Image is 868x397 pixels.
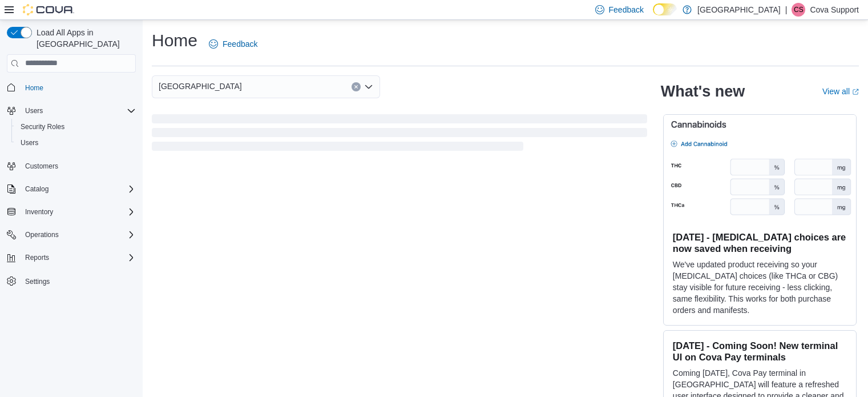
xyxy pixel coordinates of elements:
a: Customers [21,159,63,173]
p: We've updated product receiving so your [MEDICAL_DATA] choices (like THCa or CBG) stay visible fo... [673,259,847,316]
a: Users [16,136,43,150]
span: Settings [25,277,50,286]
nav: Complex example [7,75,136,319]
span: Catalog [21,182,136,196]
span: Catalog [25,185,49,194]
button: Catalog [21,182,53,196]
p: Cova Support [810,3,859,17]
p: [GEOGRAPHIC_DATA] [697,3,781,17]
input: Dark Mode [653,3,677,15]
button: Inventory [21,205,58,219]
span: Feedback [223,38,257,50]
span: Users [25,106,43,115]
span: [GEOGRAPHIC_DATA] [159,79,242,93]
a: Security Roles [16,120,69,134]
span: Loading [152,117,647,153]
h3: [DATE] - Coming Soon! New terminal UI on Cova Pay terminals [673,340,847,363]
span: Operations [21,228,136,242]
span: Security Roles [16,120,136,134]
a: View allExternal link [822,87,859,96]
span: Inventory [25,207,53,216]
span: Users [21,104,136,118]
button: Settings [2,272,140,289]
span: Users [16,136,136,150]
span: Home [21,81,136,95]
svg: External link [852,89,859,95]
img: Cova [23,4,74,15]
span: CS [794,3,804,17]
button: Open list of options [364,82,373,91]
span: Home [25,83,43,93]
span: Reports [21,251,136,264]
div: Cova Support [792,3,805,17]
button: Users [11,135,140,151]
span: Users [21,138,38,147]
span: Dark Mode [653,15,653,16]
span: Customers [21,159,136,173]
span: Customers [25,162,58,171]
button: Clear input [352,82,361,91]
h2: What's new [661,82,745,101]
h3: [DATE] - [MEDICAL_DATA] choices are now saved when receiving [673,231,847,254]
button: Home [2,79,140,96]
button: Users [2,103,140,119]
button: Users [21,104,47,118]
span: Operations [25,230,59,239]
span: Inventory [21,205,136,219]
span: Reports [25,253,49,262]
button: Operations [21,228,63,242]
button: Reports [21,251,54,264]
button: Operations [2,227,140,243]
a: Home [21,81,48,95]
button: Reports [2,250,140,266]
button: Inventory [2,204,140,220]
h1: Home [152,29,197,52]
span: Security Roles [21,122,64,131]
a: Feedback [204,33,262,55]
a: Settings [21,275,54,288]
button: Security Roles [11,119,140,135]
button: Customers [2,158,140,174]
span: Load All Apps in [GEOGRAPHIC_DATA] [32,27,136,50]
span: Feedback [609,4,644,15]
button: Catalog [2,181,140,197]
p: | [785,3,788,17]
span: Settings [21,274,136,288]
